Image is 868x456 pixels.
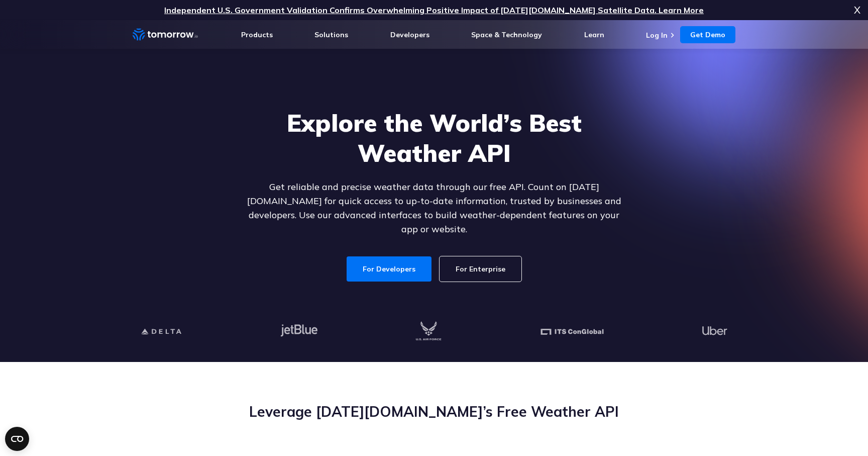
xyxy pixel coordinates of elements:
[471,30,542,39] a: Space & Technology
[241,30,273,39] a: Products
[314,30,348,39] a: Solutions
[440,256,521,282] a: For Enterprise
[240,180,628,236] p: Get reliable and precise weather data through our free API. Count on [DATE][DOMAIN_NAME] for quic...
[584,30,604,39] a: Learn
[646,31,668,40] a: Log In
[390,30,429,39] a: Developers
[5,427,29,451] button: Open CMP widget
[347,256,431,282] a: For Developers
[164,5,704,15] a: Independent U.S. Government Validation Confirms Overwhelming Positive Impact of [DATE][DOMAIN_NAM...
[240,108,628,168] h1: Explore the World’s Best Weather API
[133,402,735,421] h2: Leverage [DATE][DOMAIN_NAME]’s Free Weather API
[680,26,735,43] a: Get Demo
[133,27,198,42] a: Home link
